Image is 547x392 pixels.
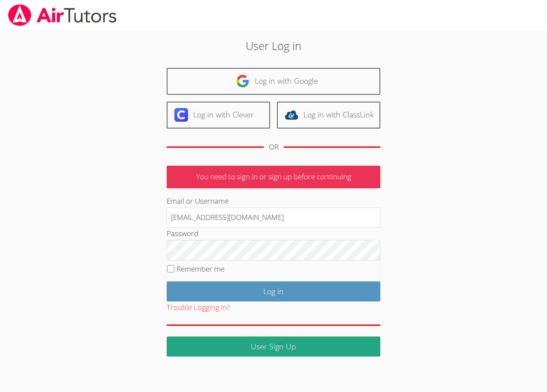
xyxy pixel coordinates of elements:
[167,301,230,314] button: Trouble Logging In?
[236,74,250,88] img: google-logo-50288ca7cdecda66e5e0955fdab243c47b7ad437acaf1139b6f446037453330a.svg
[167,228,198,238] label: Password
[269,141,279,153] div: OR
[167,102,270,129] a: Log in with Clever
[167,336,380,357] a: User Sign Up
[176,264,224,274] label: Remember me
[277,102,380,129] a: Log in with ClassLink
[126,38,421,54] h2: User Log in
[167,196,229,206] label: Email or Username
[174,108,188,122] img: clever-logo-6eab21bc6e7a338710f1a6ff85c0baf02591cd810cc4098c63d3a4b26e2feb20.svg
[285,108,298,122] img: classlink-logo-d6bb404cc1216ec64c9a2012d9dc4662098be43eaf13dc465df04b49fa7ab582.svg
[7,4,118,26] img: airtutors_banner-c4298cdbf04f3fff15de1276eac7730deb9818008684d7c2e4769d2f7ddbe033.png
[167,166,380,188] p: You need to sign in or sign up before continuing
[167,281,380,301] input: Log in
[167,68,380,95] a: Log in with Google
